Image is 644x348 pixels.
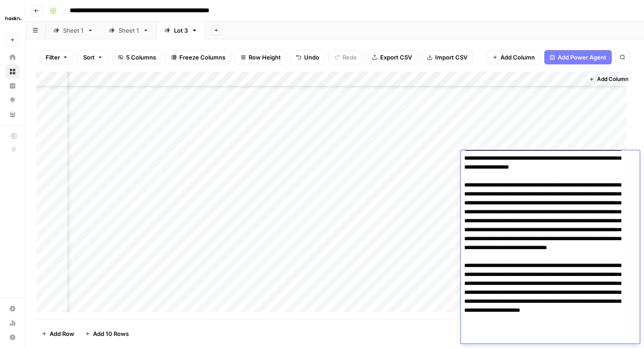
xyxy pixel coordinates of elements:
[585,73,632,85] button: Add Column
[157,21,205,39] a: Lot 3
[174,26,188,35] div: Lot 3
[5,93,20,107] a: Opportunities
[119,26,139,35] div: Sheet 1
[112,50,162,64] button: 5 Columns
[5,50,20,64] a: Home
[101,21,157,39] a: Sheet 1
[179,53,225,62] span: Freeze Columns
[77,50,109,64] button: Sort
[46,21,101,39] a: Sheet 1
[5,64,20,79] a: Browse
[80,327,134,341] button: Add 10 Rows
[500,53,535,62] span: Add Column
[36,327,80,341] button: Add Row
[63,26,84,35] div: Sheet 1
[249,53,281,62] span: Row Height
[83,53,95,62] span: Sort
[46,53,60,62] span: Filter
[5,107,20,122] a: Your Data
[435,53,467,62] span: Import CSV
[235,50,287,64] button: Row Height
[5,79,20,93] a: Insights
[329,50,363,64] button: Redo
[93,329,129,338] span: Add 10 Rows
[421,50,473,64] button: Import CSV
[126,53,156,62] span: 5 Columns
[558,53,606,62] span: Add Power Agent
[304,53,319,62] span: Undo
[366,50,418,64] button: Export CSV
[5,316,20,330] a: Usage
[5,330,20,344] button: Help + Support
[5,10,21,26] img: Haskn Logo
[487,50,541,64] button: Add Column
[165,50,231,64] button: Freeze Columns
[5,7,20,30] button: Workspace: Haskn
[50,329,74,338] span: Add Row
[597,75,628,83] span: Add Column
[544,50,612,64] button: Add Power Agent
[343,53,357,62] span: Redo
[380,53,412,62] span: Export CSV
[5,301,20,316] a: Settings
[40,50,74,64] button: Filter
[290,50,325,64] button: Undo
